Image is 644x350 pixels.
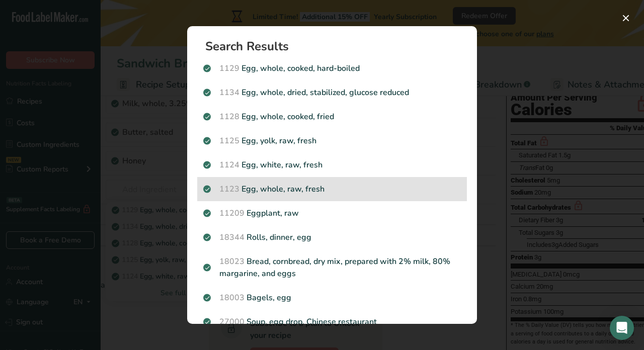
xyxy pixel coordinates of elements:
p: Bagels, egg [203,292,461,304]
span: 18023 [219,256,245,267]
p: Soup, egg drop, Chinese restaurant [203,316,461,328]
span: 1128 [219,111,239,122]
span: 27000 [219,316,245,327]
p: Egg, whole, cooked, fried [203,111,461,123]
p: Egg, white, raw, fresh [203,159,461,171]
span: 1124 [219,159,239,170]
div: Open Intercom Messenger [610,316,634,340]
span: 1134 [219,87,239,98]
span: 1129 [219,63,239,74]
p: Bread, cornbread, dry mix, prepared with 2% milk, 80% margarine, and eggs [203,255,461,280]
p: Egg, whole, cooked, hard-boiled [203,62,461,74]
p: Eggplant, raw [203,207,461,219]
h1: Search Results [205,40,467,52]
p: Egg, whole, dried, stabilized, glucose reduced [203,86,461,99]
span: 18003 [219,292,245,303]
span: 11209 [219,208,245,219]
span: 1125 [219,135,239,146]
p: Egg, yolk, raw, fresh [203,135,461,147]
span: 1123 [219,184,239,195]
p: Rolls, dinner, egg [203,231,461,243]
span: 18344 [219,232,245,243]
p: Egg, whole, raw, fresh [203,183,461,195]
